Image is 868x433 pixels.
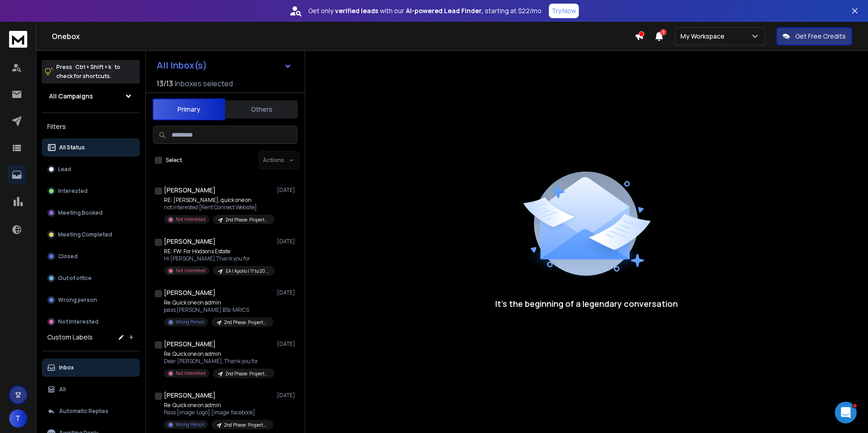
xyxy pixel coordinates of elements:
p: Dear [PERSON_NAME], Thank you for [164,358,273,365]
h1: [PERSON_NAME] [164,391,216,400]
button: All Campaigns [42,87,140,105]
p: Interested [58,187,88,195]
p: Meeting Booked [58,209,103,216]
button: All Inbox(s) [149,56,299,74]
h3: Filters [42,120,140,133]
h1: [PERSON_NAME] [164,288,216,297]
button: All [42,380,140,399]
p: Not Interested [176,370,206,377]
p: [DATE] [277,392,297,399]
button: Others [225,99,298,119]
p: 2nd Phase: Property Audience [224,319,268,326]
iframe: Intercom live chat [835,402,857,423]
label: Select [166,157,182,164]
button: Try Now [549,4,579,18]
button: T [9,409,27,428]
button: Primary [153,98,225,120]
h3: Custom Labels [47,333,93,342]
button: Interested [42,182,140,200]
p: Wrong person [58,296,97,304]
p: [DATE] [277,238,297,245]
p: Not Interested [176,216,206,223]
h1: [PERSON_NAME] [164,237,216,246]
p: Wrong Person [176,421,204,428]
p: It’s the beginning of a legendary conversation [495,297,678,310]
p: Wrong Person [176,319,204,325]
strong: AI-powered Lead Finder, [406,6,483,15]
button: All Status [42,138,140,157]
h3: Inboxes selected [175,78,233,89]
button: Get Free Credits [776,27,852,45]
button: Meeting Booked [42,204,140,222]
p: Out of office [58,275,92,282]
strong: verified leads [335,6,378,15]
p: [DATE] [277,340,297,348]
p: Get Free Credits [795,32,846,41]
button: Lead [42,160,140,178]
button: Automatic Replies [42,402,140,420]
p: [DATE] [277,187,297,194]
p: All Status [59,144,85,151]
p: Re: Quick one on admin [164,299,273,306]
button: Out of office [42,269,140,287]
p: Meeting Completed [58,231,112,238]
span: Ctrl + Shift + k [74,62,113,72]
p: not interested [Rent Connect Website] [164,204,273,211]
p: RE: FW: For Hodsons Estate [164,248,273,255]
p: Get only with our starting at $22/mo [308,6,542,15]
button: Meeting Completed [42,226,140,244]
h1: All Inbox(s) [157,61,207,70]
h1: Onebox [52,31,635,42]
span: 13 / 13 [157,78,173,89]
p: Re: Quick one on admin [164,402,273,409]
p: Lead [58,166,71,173]
p: [DATE] [277,289,297,296]
button: Closed [42,247,140,266]
button: Not Interested [42,313,140,331]
h1: [PERSON_NAME] [164,186,216,195]
button: Wrong person [42,291,140,309]
p: Automatic Replies [59,408,108,415]
button: Inbox [42,359,140,377]
p: Not Interested [58,318,99,325]
p: Inbox [59,364,74,371]
h1: All Campaigns [49,92,93,101]
p: RE: [PERSON_NAME], quick one on [164,197,273,204]
p: Closed [58,253,78,260]
p: Re: Quick one on admin [164,350,273,358]
p: Hi [PERSON_NAME] Thank you for [164,255,273,262]
p: Press to check for shortcuts. [56,63,120,81]
h1: [PERSON_NAME] [164,340,216,349]
p: My Workspace [681,32,728,41]
p: EA | Apollo | 11 to 20 Size | 2nd Camp | 500 List [226,268,269,275]
p: Try Now [552,6,576,15]
p: 2nd Phase: Property Audience [224,422,268,428]
p: All [59,386,66,393]
span: 1 [660,29,666,35]
p: Not Interested [176,267,206,274]
p: Pass [image: Logo] [image: facebook] [164,409,273,416]
img: logo [9,31,27,48]
p: 2nd Phase: Property Audience [226,370,269,377]
p: 2nd Phase: Property Audience [226,216,269,223]
p: pass [PERSON_NAME] BSc MRICS [164,306,273,314]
